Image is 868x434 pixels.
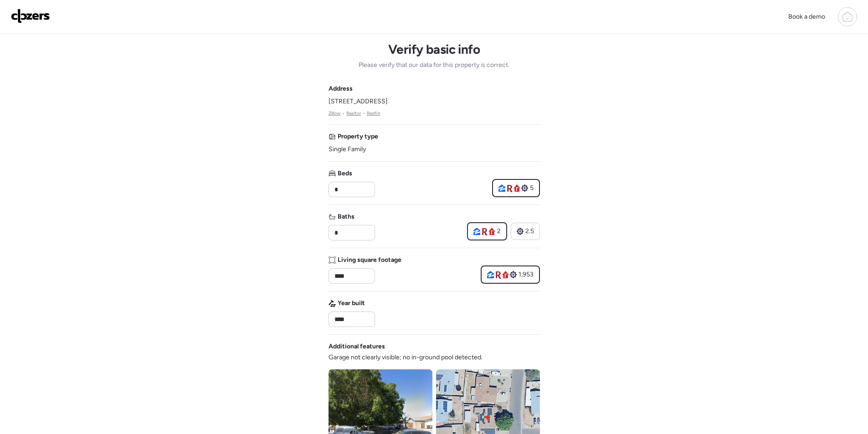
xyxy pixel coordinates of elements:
[367,110,380,117] a: Redfin
[338,212,354,221] span: Baths
[11,9,50,23] img: Logo
[329,353,483,362] span: Garage not clearly visible; no in-ground pool detected.
[329,110,341,117] a: Zillow
[338,132,378,141] span: Property type
[338,169,352,178] span: Beds
[388,41,480,57] h1: Verify basic info
[363,110,365,117] span: •
[342,110,344,117] span: •
[497,227,501,236] span: 2
[530,184,534,193] span: 5
[788,13,825,20] span: Book a demo
[346,110,361,117] a: Realtor
[329,84,353,93] span: Address
[338,255,401,265] span: Living square footage
[525,227,534,236] span: 2.5
[519,270,534,279] span: 1,953
[359,61,509,70] span: Please verify that our data for this property is correct.
[329,145,366,154] span: Single Family
[329,97,388,106] span: [STREET_ADDRESS]
[338,299,365,308] span: Year built
[329,342,385,351] span: Additional features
